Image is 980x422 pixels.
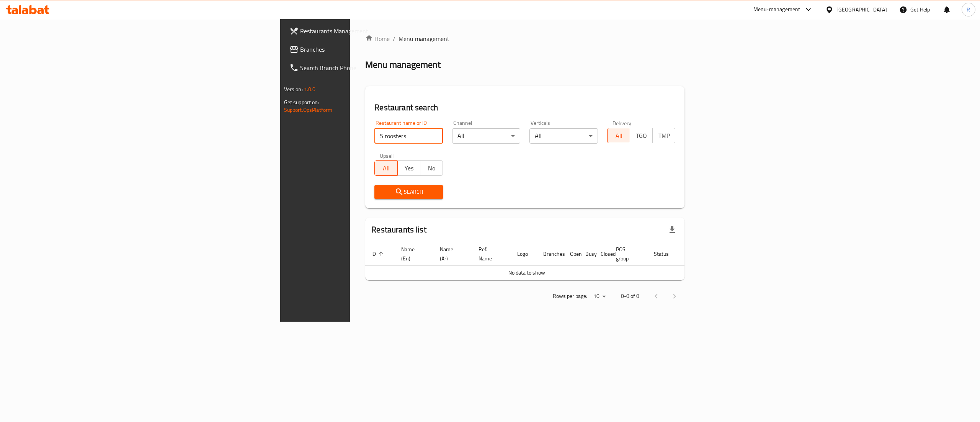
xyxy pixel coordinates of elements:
div: All [529,128,598,144]
button: No [420,160,443,176]
th: Branches [537,242,564,266]
span: Name (Ar) [440,245,463,263]
table: enhanced table [365,242,714,280]
span: Search Branch Phone [300,63,438,72]
span: All [611,130,627,141]
th: Closed [595,242,610,266]
button: Search [374,185,443,199]
div: Rows per page: [590,291,609,302]
a: Restaurants Management [283,22,444,40]
a: Support.OpsPlatform [284,105,333,115]
a: Search Branch Phone [283,59,444,77]
span: Branches [300,45,438,54]
span: Status [654,249,679,258]
span: Yes [401,163,417,174]
span: All [378,163,394,174]
h2: Restaurant search [374,102,675,113]
button: TGO [630,128,653,143]
span: ID [371,249,386,258]
input: Search for restaurant name or ID.. [374,128,443,144]
span: Search [381,187,437,197]
div: All [452,128,521,144]
button: Yes [397,160,420,176]
button: All [607,128,630,143]
nav: breadcrumb [365,34,684,43]
th: Logo [511,242,537,266]
a: Branches [283,40,444,59]
div: Export file [663,221,681,239]
div: [GEOGRAPHIC_DATA] [836,5,887,14]
label: Upsell [380,153,394,158]
h2: Restaurants list [371,224,426,236]
button: TMP [652,128,675,143]
p: 0-0 of 0 [621,291,639,301]
span: Restaurants Management [300,26,438,36]
span: TGO [633,130,650,141]
label: Delivery [612,120,632,126]
button: All [374,160,397,176]
span: Name (En) [401,245,425,263]
p: Rows per page: [553,291,587,301]
span: 1.0.0 [304,84,316,94]
span: No data to show [508,268,545,278]
span: POS group [616,245,639,263]
th: Open [564,242,579,266]
span: TMP [656,130,672,141]
span: R [967,5,970,14]
span: No [423,163,440,174]
th: Busy [579,242,595,266]
span: Ref. Name [479,245,502,263]
div: Menu-management [753,5,800,14]
span: Version: [284,84,303,94]
span: Get support on: [284,97,319,107]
